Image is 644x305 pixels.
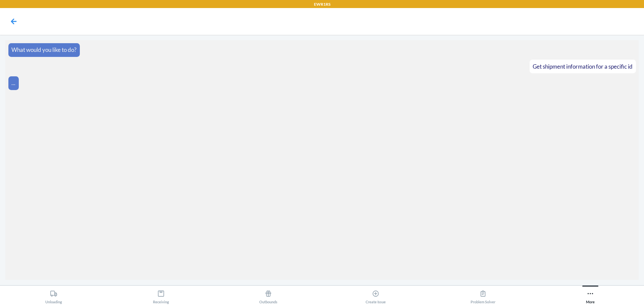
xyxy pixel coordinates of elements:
[215,286,322,304] button: Outbounds
[533,63,633,70] span: Get shipment information for a specific id
[11,46,76,54] p: What would you like to do?
[153,287,169,304] div: Receiving
[45,287,62,304] div: Unloading
[11,79,15,86] span: ...
[366,287,386,304] div: Create Issue
[537,286,644,304] button: More
[471,287,495,304] div: Problem Solver
[259,287,277,304] div: Outbounds
[322,286,429,304] button: Create Issue
[586,287,595,304] div: More
[429,286,537,304] button: Problem Solver
[314,1,330,7] p: EWR1RS
[107,286,215,304] button: Receiving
